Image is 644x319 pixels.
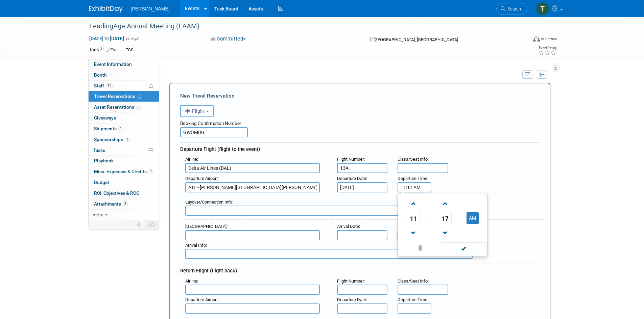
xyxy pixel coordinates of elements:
[185,243,207,248] small: :
[94,137,130,142] span: Sponsorships
[398,297,428,302] small: :
[94,83,113,88] span: Staff
[124,47,135,54] div: TCS
[118,126,123,131] span: 1
[89,59,159,70] a: Event Information
[180,268,237,274] span: Return Flight (flight back)
[407,212,420,224] span: Pick Hour
[398,176,428,181] small: :
[89,91,159,102] a: Travel Reservations6
[439,224,452,241] a: Decrement Minute
[185,278,198,284] small: :
[125,137,130,142] span: 1
[94,94,142,99] span: Travel Reservations
[137,94,142,99] span: 6
[337,278,364,284] span: Flight Number
[89,134,159,145] a: Sponsorships1
[94,126,123,131] span: Shipments
[110,73,113,77] i: Booth reservation complete
[93,148,105,153] span: Tasks
[89,124,159,134] a: Shipments1
[180,105,214,117] button: Flight
[180,146,260,152] span: Departure Flight (flight to the event)
[398,278,429,284] small: :
[89,210,159,220] a: more
[89,166,159,177] a: Misc. Expenses & Credits1
[337,157,365,162] small: :
[337,224,360,229] small: :
[89,113,159,123] a: Giveaways
[337,297,367,302] small: :
[337,176,367,181] small: :
[374,37,458,42] span: [GEOGRAPHIC_DATA], [GEOGRAPHIC_DATA]
[185,157,197,162] span: Airline
[337,224,359,229] span: Arrival Date
[94,190,139,196] span: ROI, Objectives & ROO
[185,176,219,181] small: :
[505,6,521,11] span: Search
[399,244,441,253] a: Clear selection
[185,224,226,229] span: [GEOGRAPHIC_DATA]
[148,169,153,174] span: 1
[94,158,114,163] span: Playbook
[94,169,153,174] span: Misc. Expenses & Credits
[94,201,128,207] span: Attachments
[89,156,159,166] a: Playbook
[94,61,132,67] span: Event Information
[131,6,170,11] span: [PERSON_NAME]
[185,200,232,205] span: Layover/Connection Info
[123,201,128,206] span: 3
[145,220,159,229] td: Toggle Event Tabs
[136,105,141,110] span: 9
[541,36,557,42] div: In-Person
[398,157,429,162] small: :
[89,70,159,80] a: Booth
[533,36,540,42] img: Format-Inperson.png
[398,157,428,162] span: Class/Seat Info
[106,48,118,52] a: Edit
[185,243,206,248] span: Arrival Info
[94,72,115,78] span: Booth
[185,297,219,302] small: :
[106,83,113,88] span: 11
[89,177,159,188] a: Budget
[89,81,159,91] a: Staff11
[496,3,527,15] a: Search
[185,224,228,229] small: :
[337,176,366,181] span: Departure Date
[103,36,110,41] span: to
[439,212,452,224] span: Pick Minute
[89,188,159,198] a: ROI, Objectives & ROO
[185,176,218,181] span: Departure Airport
[439,195,452,212] a: Increment Minute
[538,46,556,50] div: Event Rating
[208,35,248,43] button: Committed
[89,199,159,209] a: Attachments3
[89,35,124,42] span: [DATE] [DATE]
[398,297,427,302] span: Departure Time
[440,244,487,254] a: Done
[467,212,479,224] button: AM
[398,176,427,181] span: Departure Time
[525,73,530,77] i: Filter by Traveler
[87,20,517,32] div: LeadingAge Annual Meeting (LAAM)
[185,108,205,114] span: Flight
[536,2,549,15] img: Traci Varon
[94,115,116,121] span: Giveaways
[337,157,364,162] span: Flight Number
[180,92,540,100] div: New Travel Reservation
[94,104,141,110] span: Asset Reservations
[487,35,557,45] div: Event Format
[185,278,197,284] span: Airline
[134,220,145,229] td: Personalize Event Tab Strip
[398,278,428,284] span: Class/Seat Info
[427,212,431,224] td: :
[407,224,420,241] a: Decrement Hour
[89,145,159,156] a: Tasks
[337,278,365,284] small: :
[94,180,109,185] span: Budget
[125,37,140,41] span: (4 days)
[407,195,420,212] a: Increment Hour
[89,102,159,112] a: Asset Reservations9
[185,157,198,162] small: :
